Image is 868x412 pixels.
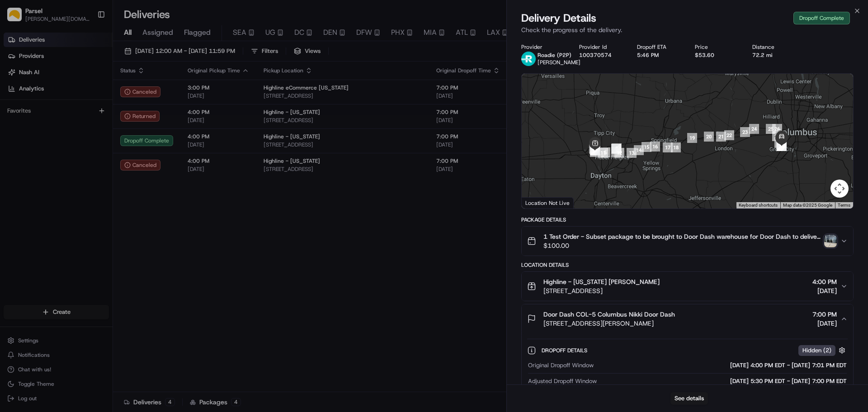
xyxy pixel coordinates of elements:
div: Provider [521,43,565,51]
div: 27 [769,128,786,145]
span: Original Dropoff Window [528,361,594,369]
span: Delivery Details [521,11,596,25]
a: Terms [838,203,850,208]
div: 19 [684,129,701,147]
span: Roadie (P2P) [538,52,571,59]
div: 23 [736,123,754,141]
span: 1 Test Order - Subset package to be brought to Door Dash warehouse for Door Dash to deliver to cu... [543,232,821,241]
a: Open this area in Google Maps (opens a new window) [524,197,554,208]
div: 22 [721,127,738,144]
div: 3 [608,140,625,157]
div: [DATE] 4:00 PM EDT - [DATE] 7:01 PM EDT [597,361,847,369]
div: Location Details [521,261,854,269]
button: Highline - [US_STATE] [PERSON_NAME][STREET_ADDRESS]4:00 PM[DATE] [522,272,853,301]
div: 20 [700,128,717,145]
img: roadie-logo-v2.jpg [521,52,536,66]
div: 4 [608,143,625,161]
div: 2 [608,140,625,157]
button: Hidden (2) [798,345,848,356]
button: Door Dash COL-5 Columbus Nikki Door Dash[STREET_ADDRESS][PERSON_NAME]7:00 PM[DATE] [522,304,853,333]
button: 1 Test Order - Subset package to be brought to Door Dash warehouse for Door Dash to deliver to cu... [522,227,853,256]
div: 15 [638,138,655,156]
img: Google [524,197,554,208]
span: [PERSON_NAME] [538,59,580,66]
div: 21 [712,128,730,145]
span: 7:00 PM [812,310,837,319]
div: 25 [762,120,779,137]
span: $100.00 [543,241,821,250]
div: 72.2 mi [752,52,796,59]
span: Door Dash COL-5 Columbus Nikki Door Dash [543,310,675,319]
span: Adjusted Dropoff Window [528,377,597,385]
button: Map camera controls [830,180,849,198]
p: Check the progress of the delivery. [521,25,854,34]
div: 12 [611,144,628,161]
div: 14 [630,142,647,159]
span: 4:00 PM [812,277,837,286]
div: Provider Id [579,43,623,51]
div: $53.60 [695,52,738,59]
span: Dropoff Details [542,347,589,354]
button: 100370574 [579,52,612,59]
button: See details [670,392,708,405]
div: 13 [623,144,640,161]
div: [DATE] 5:30 PM EDT - [DATE] 7:00 PM EDT [600,377,847,385]
span: [DATE] [812,286,837,295]
div: Location Not Live [522,197,574,208]
div: 18 [667,139,684,156]
span: Map data ©2025 Google [783,203,832,208]
span: [STREET_ADDRESS][PERSON_NAME] [543,319,675,328]
div: Dropoff ETA [637,43,680,51]
div: 5:46 PM [637,52,680,59]
div: 26 [769,120,786,137]
div: 24 [745,120,763,137]
span: Hidden ( 2 ) [802,346,831,355]
div: 16 [646,138,664,155]
button: Keyboard shortcuts [739,202,778,208]
div: Distance [752,43,796,51]
span: Highline - [US_STATE] [PERSON_NAME] [543,277,660,286]
div: Price [695,43,738,51]
div: 17 [659,139,676,156]
span: [DATE] [812,319,837,328]
span: [STREET_ADDRESS] [543,286,660,295]
img: photo_proof_of_delivery image [824,235,837,247]
div: 5 [597,144,614,161]
div: Package Details [521,216,854,223]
